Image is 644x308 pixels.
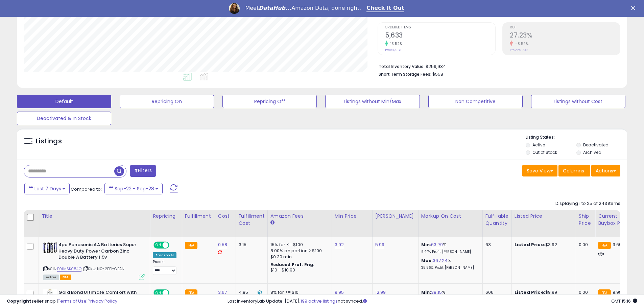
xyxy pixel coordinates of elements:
div: Ship Price [579,213,592,227]
span: 2025-10-6 15:16 GMT [611,298,637,304]
div: 15% for <= $100 [270,242,327,248]
button: Listings without Min/Max [325,95,420,108]
a: 3.92 [335,241,344,248]
strong: Copyright [7,298,31,304]
div: Markup on Cost [421,213,480,220]
div: Preset: [153,260,177,275]
button: Save View [522,165,557,176]
a: 367.24 [433,257,448,264]
i: DataHub... [259,5,291,11]
b: Reduced Prof. Rng. [270,262,315,267]
p: 35.56% Profit [PERSON_NAME] [421,265,477,270]
div: $0.30 min [270,254,327,260]
div: Amazon Fees [270,213,329,220]
div: Listed Price [515,213,573,220]
button: Columns [558,165,590,176]
small: 13.52% [388,41,402,46]
div: 63 [485,242,506,248]
h5: Listings [36,137,62,146]
a: 0.58 [218,241,228,248]
button: Repricing Off [222,95,317,108]
th: The percentage added to the cost of goods (COGS) that forms the calculator for Min & Max prices. [418,210,482,237]
div: % [421,258,477,270]
li: $259,934 [379,62,615,70]
div: Fulfillment Cost [239,213,265,227]
small: -8.59% [513,41,528,46]
span: | SKU: N0-2EPI-CBAN [82,266,124,271]
div: Last InventoryLab Update: [DATE], not synced. [228,298,637,305]
div: Displaying 1 to 25 of 243 items [555,200,620,207]
div: Fulfillable Quantity [485,213,509,227]
h2: 27.23% [510,31,620,41]
button: Non Competitive [428,95,523,108]
span: ROI [510,26,620,29]
p: Listing States: [526,134,627,141]
div: $10 - $10.90 [270,267,327,273]
b: 4pc Panasonic AA Batteries Super Heavy Duty Power Carbon Zinc Double A Battery 1.5v [58,242,141,262]
button: Listings without Cost [531,95,625,108]
div: Meet Amazon Data, done right. [245,5,361,11]
div: Cost [218,213,233,220]
div: seller snap | | [7,298,117,305]
span: $558 [432,71,443,77]
div: Fulfillment [185,213,212,220]
div: $3.92 [515,242,571,248]
small: Prev: 4,962 [385,48,401,52]
h2: 5,633 [385,31,495,41]
button: Last 7 Days [24,183,70,194]
span: FBA [60,275,71,280]
span: All listings currently available for purchase on Amazon [43,275,59,280]
div: Min Price [335,213,369,220]
button: Filters [130,165,156,177]
div: Amazon AI [153,252,176,258]
div: Current Buybox Price [598,213,633,227]
span: OFF [168,242,179,248]
button: Actions [591,165,620,176]
a: B01MSK084Q [57,266,81,272]
small: FBA [185,242,197,249]
div: 8.00% on portion > $100 [270,248,327,254]
button: Default [17,95,111,108]
img: 51p4slCJ2GL._SL40_.jpg [43,242,57,253]
a: Terms of Use [58,298,87,304]
span: Ordered Items [385,26,495,29]
span: Compared to: [71,186,102,192]
b: Listed Price: [515,241,545,248]
div: Close [631,6,638,10]
b: Max: [421,257,433,264]
button: Repricing On [120,95,214,108]
a: Check It Out [366,5,404,12]
a: 5.99 [375,241,385,248]
label: Out of Stock [532,149,557,155]
p: 9.44% Profit [PERSON_NAME] [421,250,477,254]
div: ASIN: [43,242,145,279]
img: Profile image for Georgie [229,3,240,14]
div: % [421,242,477,254]
a: Privacy Policy [88,298,117,304]
span: Columns [563,167,584,174]
span: Sep-22 - Sep-28 [115,185,154,192]
a: 199 active listings [301,298,338,304]
span: Last 7 Days [34,185,61,192]
button: Deactivated & In Stock [17,112,111,125]
div: 3.15 [239,242,262,248]
span: 3.69 [613,241,622,248]
a: 63.79 [431,241,443,248]
b: Short Term Storage Fees: [379,71,431,77]
label: Archived [583,149,601,155]
small: FBA [598,242,611,249]
small: Amazon Fees. [270,220,275,226]
label: Active [532,142,545,148]
label: Deactivated [583,142,609,148]
b: Min: [421,241,431,248]
b: Total Inventory Value: [379,64,425,69]
div: Repricing [153,213,179,220]
span: ON [154,242,163,248]
button: Sep-22 - Sep-28 [104,183,163,194]
small: Prev: 29.79% [510,48,528,52]
div: Title [42,213,147,220]
div: 0.00 [579,242,590,248]
div: [PERSON_NAME] [375,213,415,220]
